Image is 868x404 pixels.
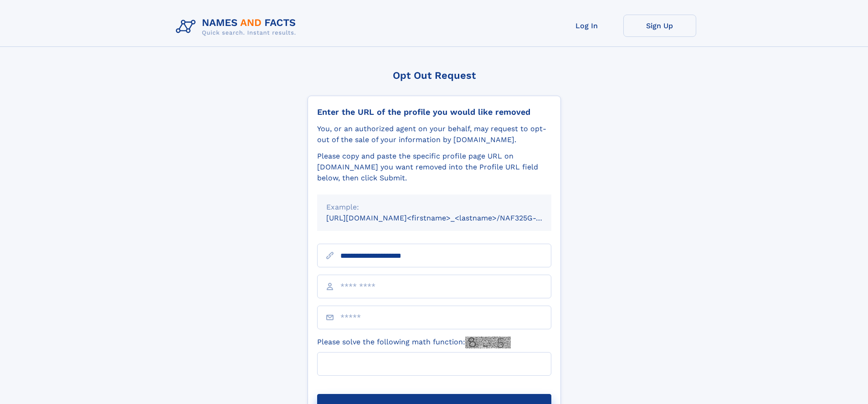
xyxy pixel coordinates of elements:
a: Log In [550,15,623,37]
div: Please copy and paste the specific profile page URL on [DOMAIN_NAME] you want removed into the Pr... [317,151,551,184]
a: Sign Up [623,15,696,37]
label: Please solve the following math function: [317,337,511,348]
small: [URL][DOMAIN_NAME]<firstname>_<lastname>/NAF325G-xxxxxxxx [326,214,569,222]
img: Logo Names and Facts [172,15,303,39]
div: Opt Out Request [308,70,561,81]
div: Enter the URL of the profile you would like removed [317,107,551,117]
div: Example: [326,202,542,213]
div: You, or an authorized agent on your behalf, may request to opt-out of the sale of your informatio... [317,123,551,145]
